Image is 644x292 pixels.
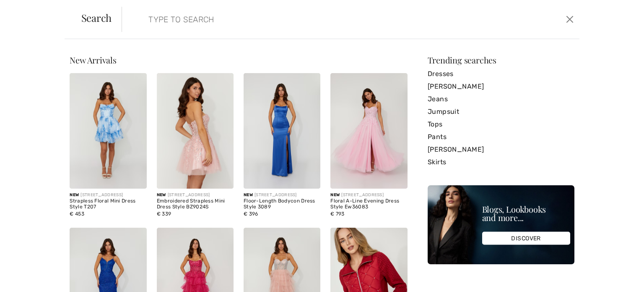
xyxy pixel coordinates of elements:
[428,80,574,93] a: [PERSON_NAME]
[330,73,407,189] img: Floral A-Line Evening Dress Style Ew36083. Pink
[19,6,36,13] span: Help
[428,56,574,64] div: Trending searches
[482,232,570,245] div: DISCOVER
[330,192,407,198] div: [STREET_ADDRESS]
[70,211,84,217] span: € 453
[428,68,574,80] a: Dresses
[157,73,234,189] img: Embroidered Strapless Mini Dress Style BZ9024S. Blush
[330,198,407,210] div: Floral A-Line Evening Dress Style Ew36083
[157,192,166,197] span: New
[157,198,234,210] div: Embroidered Strapless Mini Dress Style BZ9024S
[428,156,574,168] a: Skirts
[244,198,320,210] div: Floor-Length Bodycon Dress Style 3089
[157,211,171,217] span: € 339
[70,192,79,197] span: New
[330,211,345,217] span: € 793
[70,198,146,210] div: Strapless Floral Mini Dress Style T207
[428,118,574,131] a: Tops
[70,73,146,189] img: Strapless Floral Mini Dress Style T207. Blue
[70,54,116,66] span: New Arrivals
[428,105,574,118] a: Jumpsuit
[428,143,574,156] a: [PERSON_NAME]
[428,185,574,264] img: Blogs, Lookbooks and more...
[428,131,574,143] a: Pants
[81,13,112,23] span: Search
[244,192,253,197] span: New
[244,211,258,217] span: € 396
[142,7,458,32] input: TYPE TO SEARCH
[330,192,340,197] span: New
[157,192,234,198] div: [STREET_ADDRESS]
[563,13,576,26] button: Close
[428,93,574,105] a: Jeans
[482,205,570,222] div: Blogs, Lookbooks and more...
[70,192,146,198] div: [STREET_ADDRESS]
[244,192,320,198] div: [STREET_ADDRESS]
[244,73,320,189] img: Floor-Length Bodycon Dress Style 3089. Royal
